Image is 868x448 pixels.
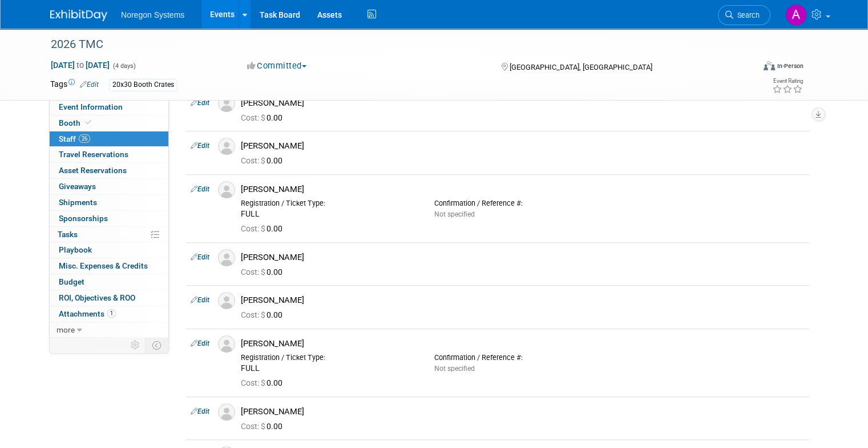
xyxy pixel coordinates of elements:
div: Event Format [692,59,804,77]
td: Toggle Event Tabs [146,338,169,353]
a: Misc. Expenses & Credits [50,258,168,274]
span: Playbook [59,245,92,254]
a: Edit [191,339,209,347]
img: Format-Inperson.png [764,61,775,70]
a: Attachments1 [50,306,168,322]
span: Cost: $ [241,310,267,319]
div: [PERSON_NAME] [241,338,805,349]
a: Asset Reservations [50,163,168,178]
img: Associate-Profile-5.png [218,335,235,353]
a: Sponsorships [50,211,168,226]
span: ROI, Objectives & ROO [59,293,135,302]
div: [PERSON_NAME] [241,98,805,109]
a: Edit [191,407,209,415]
img: Associate-Profile-5.png [218,181,235,198]
a: Playbook [50,242,168,258]
a: Edit [191,296,209,304]
div: FULL [241,363,417,374]
span: 26 [79,134,90,143]
span: Budget [59,277,84,286]
span: 0.00 [241,267,287,277]
a: Event Information [50,99,168,115]
a: Giveaways [50,179,168,194]
span: 1 [107,309,116,318]
a: more [50,322,168,338]
a: Travel Reservations [50,147,168,162]
a: Budget [50,274,168,290]
a: ROI, Objectives & ROO [50,290,168,306]
a: Search [718,5,770,25]
span: Tasks [58,230,78,239]
img: Associate-Profile-5.png [218,292,235,309]
div: [PERSON_NAME] [241,252,805,263]
span: Staff [59,134,90,143]
span: Booth [59,118,94,127]
a: Edit [191,185,209,193]
td: Personalize Event Tab Strip [126,338,146,353]
div: In-Person [777,62,804,70]
td: Tags [50,78,99,91]
span: Not specified [434,210,475,218]
span: 0.00 [241,310,287,319]
span: Not specified [434,365,475,373]
div: [PERSON_NAME] [241,406,805,417]
div: Registration / Ticket Type: [241,199,417,208]
span: (4 days) [112,62,136,70]
span: Sponsorships [59,214,108,223]
span: Cost: $ [241,113,267,122]
span: Misc. Expenses & Credits [59,261,148,270]
span: Giveaways [59,182,96,191]
span: 0.00 [241,422,287,431]
span: [GEOGRAPHIC_DATA], [GEOGRAPHIC_DATA] [510,63,652,71]
img: Associate-Profile-5.png [218,403,235,421]
a: Edit [80,81,99,89]
i: Booth reservation complete [86,119,91,126]
div: Event Rating [772,78,803,84]
a: Shipments [50,195,168,210]
span: Cost: $ [241,224,267,233]
span: Travel Reservations [59,150,128,159]
button: Committed [243,60,311,72]
span: to [75,61,86,70]
span: Cost: $ [241,378,267,387]
div: 2026 TMC [47,34,740,55]
img: Associate-Profile-5.png [218,138,235,155]
span: [DATE] [DATE] [50,60,110,70]
a: Tasks [50,227,168,242]
span: Cost: $ [241,156,267,165]
span: more [56,325,75,334]
a: Booth [50,115,168,131]
a: Edit [191,253,209,261]
span: Search [733,11,760,19]
span: Attachments [59,309,116,318]
a: Edit [191,142,209,150]
div: [PERSON_NAME] [241,184,805,195]
img: ExhibitDay [50,10,107,21]
a: Staff26 [50,131,168,147]
span: Shipments [59,198,97,207]
div: Registration / Ticket Type: [241,353,417,362]
a: Edit [191,99,209,107]
div: [PERSON_NAME] [241,141,805,151]
span: 0.00 [241,156,287,165]
div: Confirmation / Reference #: [434,353,611,362]
span: Cost: $ [241,267,267,277]
span: Cost: $ [241,422,267,431]
div: FULL [241,209,417,219]
img: Associate-Profile-5.png [218,249,235,266]
div: Confirmation / Reference #: [434,199,611,208]
span: Noregon Systems [121,10,184,19]
span: 0.00 [241,378,287,387]
img: Associate-Profile-5.png [218,95,235,112]
span: 0.00 [241,224,287,233]
span: Event Information [59,102,123,111]
div: 20x30 Booth Crates [109,79,177,91]
span: Asset Reservations [59,166,127,175]
span: 0.00 [241,113,287,122]
img: Ali Connell [785,4,807,26]
div: [PERSON_NAME] [241,295,805,306]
